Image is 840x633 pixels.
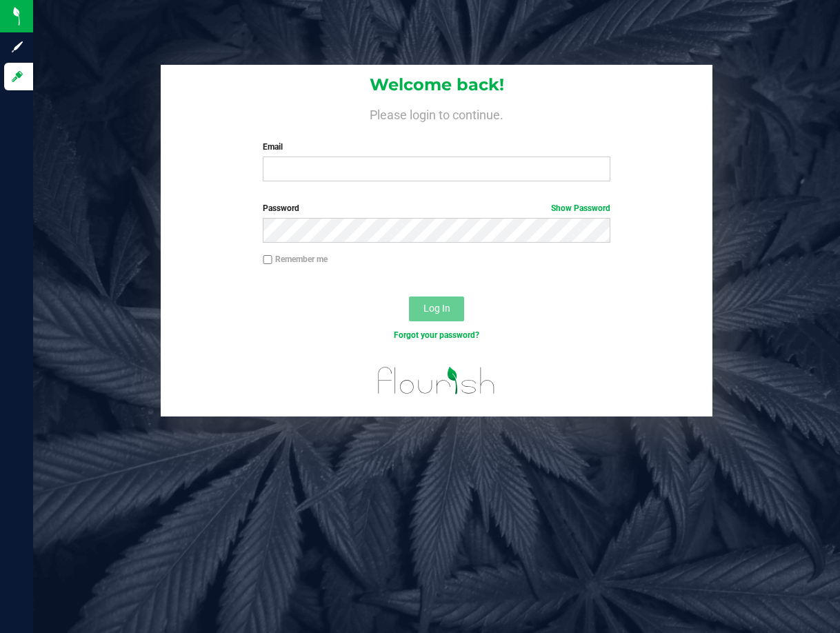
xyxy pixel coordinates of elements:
label: Email [263,141,610,153]
a: Show Password [551,203,610,213]
inline-svg: Sign up [10,40,24,54]
label: Remember me [263,253,328,265]
span: Password [263,203,299,213]
inline-svg: Log in [10,70,24,83]
a: Forgot your password? [394,330,479,340]
h4: Please login to continue. [161,105,712,121]
input: Remember me [263,255,272,265]
button: Log In [409,297,464,321]
span: Log In [423,303,450,314]
h1: Welcome back! [161,76,712,94]
img: flourish_logo.svg [368,356,506,405]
